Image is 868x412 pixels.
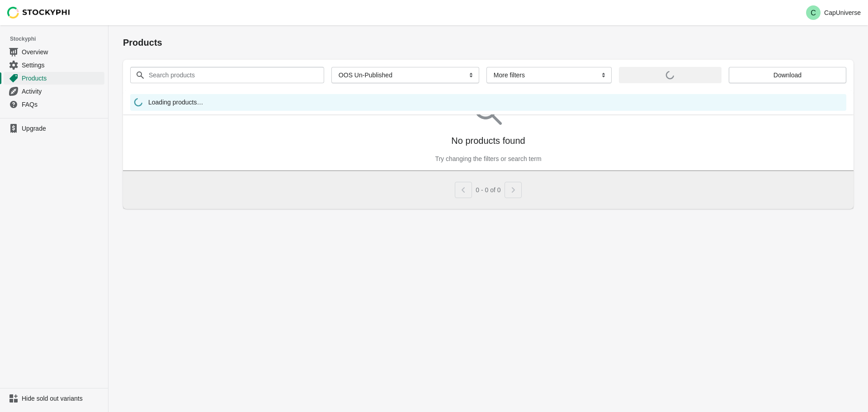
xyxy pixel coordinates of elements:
[22,47,103,57] span: Overview
[22,61,103,70] span: Settings
[824,9,861,16] p: CapUniverse
[148,67,308,83] input: Search products
[22,124,103,133] span: Upgrade
[806,5,821,20] span: Avatar with initials C
[7,7,71,19] img: Stockyphi
[10,34,108,43] span: Stockyphi
[811,9,816,17] text: C
[22,100,103,109] span: FAQs
[4,71,104,85] a: Products
[802,4,864,22] button: Avatar with initials CCapUniverse
[729,67,846,83] button: Download
[451,134,525,147] p: No products found
[22,394,103,403] span: Hide sold out variants
[4,122,104,135] a: Upgrade
[22,74,103,83] span: Products
[4,58,104,71] a: Settings
[4,98,104,111] a: FAQs
[123,36,854,49] h1: Products
[148,98,203,109] span: Loading products…
[4,45,104,58] a: Overview
[22,87,103,96] span: Activity
[455,178,521,198] nav: Pagination
[476,186,500,194] span: 0 - 0 of 0
[4,392,104,405] a: Hide sold out variants
[435,154,541,163] p: Try changing the filters or search term
[4,85,104,98] a: Activity
[774,71,802,79] span: Download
